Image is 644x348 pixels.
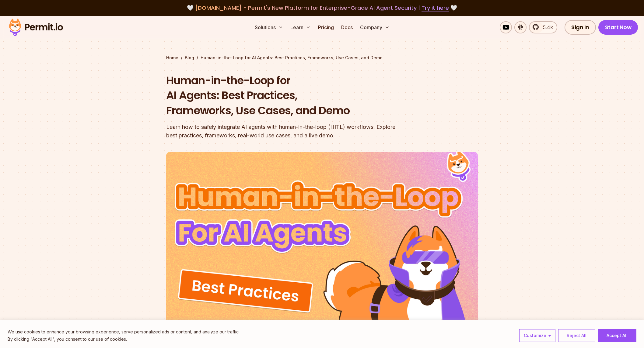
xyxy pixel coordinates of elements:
a: Sign In [565,20,596,35]
img: Permit logo [6,17,66,38]
button: Accept All [598,329,636,342]
a: Blog [185,55,194,61]
div: / / [166,55,478,61]
button: Reject All [558,329,595,342]
button: Learn [288,21,313,33]
p: By clicking "Accept All", you consent to our use of cookies. [8,336,240,343]
div: Learn how to safely integrate AI agents with human-in-the-loop (HITL) workflows. Explore best pra... [166,123,400,140]
h1: Human-in-the-Loop for AI Agents: Best Practices, Frameworks, Use Cases, and Demo [166,73,400,118]
a: Pricing [316,21,336,33]
a: Docs [339,21,355,33]
button: Company [358,21,392,33]
span: 5.4k [539,24,553,31]
a: Try it here [422,4,449,12]
button: Solutions [252,21,285,33]
img: Human-in-the-Loop for AI Agents: Best Practices, Frameworks, Use Cases, and Demo [166,152,478,327]
span: [DOMAIN_NAME] - Permit's New Platform for Enterprise-Grade AI Agent Security | [195,4,449,12]
a: Home [166,55,178,61]
a: 5.4k [529,21,557,33]
p: We use cookies to enhance your browsing experience, serve personalized ads or content, and analyz... [8,328,240,336]
a: Start Now [598,20,638,35]
div: 🤍 🤍 [15,4,629,12]
button: Customize [519,329,555,342]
